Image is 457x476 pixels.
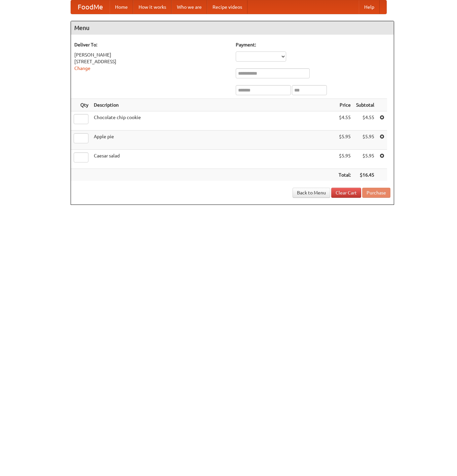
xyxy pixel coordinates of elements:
[91,131,336,150] td: Apple pie
[91,99,336,111] th: Description
[236,41,390,48] h5: Payment:
[353,111,377,131] td: $4.55
[172,0,207,14] a: Who we are
[91,111,336,131] td: Chocolate chip cookie
[362,188,390,198] button: Purchase
[353,169,377,181] th: $16.45
[110,0,133,14] a: Home
[353,150,377,169] td: $5.95
[133,0,172,14] a: How it works
[71,21,394,35] h4: Menu
[336,111,353,131] td: $4.55
[336,150,353,169] td: $5.95
[336,169,353,181] th: Total:
[74,66,90,71] a: Change
[71,0,110,14] a: FoodMe
[359,0,380,14] a: Help
[74,41,229,48] h5: Deliver To:
[71,99,91,111] th: Qty
[336,99,353,111] th: Price
[91,150,336,169] td: Caesar salad
[207,0,247,14] a: Recipe videos
[336,131,353,150] td: $5.95
[74,58,229,65] div: [STREET_ADDRESS]
[74,51,229,58] div: [PERSON_NAME]
[293,188,330,198] a: Back to Menu
[331,188,361,198] a: Clear Cart
[353,99,377,111] th: Subtotal
[353,131,377,150] td: $5.95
